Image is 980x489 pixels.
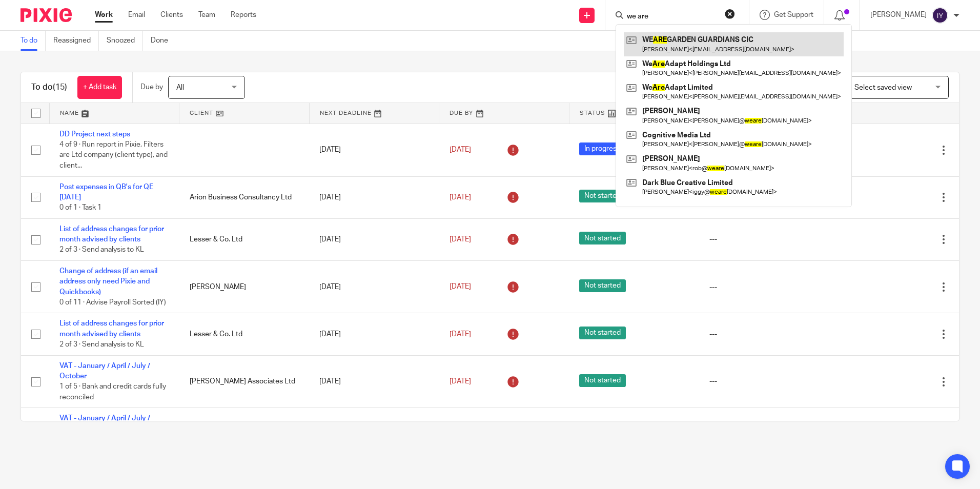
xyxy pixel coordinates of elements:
[309,218,439,260] td: [DATE]
[31,82,67,93] h1: To do
[77,76,122,99] a: + Add task
[59,226,164,243] a: List of address changes for prior month advised by clients
[176,84,184,91] span: All
[579,190,626,202] span: Not started
[932,7,948,24] img: svg%3E
[854,84,912,91] span: Select saved view
[179,408,310,461] td: Maceo Search Ltd
[95,10,113,20] a: Work
[579,279,626,292] span: Not started
[725,9,735,19] button: Clear
[59,141,168,169] span: 4 of 9 · Run report in Pixie, Filters are Ltd company (client type), and client...
[179,355,310,408] td: [PERSON_NAME] Associates Ltd
[309,408,439,461] td: [DATE]
[179,176,310,218] td: Arion Business Consultancy Ltd
[450,283,471,291] span: [DATE]
[626,12,718,22] input: Search
[309,176,439,218] td: [DATE]
[450,236,471,243] span: [DATE]
[774,11,813,18] span: Get Support
[59,184,153,201] a: Post expenses in QB's for QE [DATE]
[579,374,626,387] span: Not started
[309,260,439,313] td: [DATE]
[709,329,819,339] div: ---
[151,31,176,51] a: Done
[450,194,471,201] span: [DATE]
[59,268,157,296] a: Change of address (if an email address only need Pixie and Quickbooks)
[579,142,625,155] span: In progress
[579,232,626,244] span: Not started
[309,124,439,176] td: [DATE]
[59,383,166,401] span: 1 of 5 · Bank and credit cards fully reconciled
[870,10,927,20] p: [PERSON_NAME]
[309,313,439,355] td: [DATE]
[21,8,72,22] img: Pixie
[179,218,310,260] td: Lesser & Co. Ltd
[59,415,150,432] a: VAT - January / April / July / October
[709,376,819,386] div: ---
[450,378,471,385] span: [DATE]
[59,341,144,348] span: 2 of 3 · Send analysis to KL
[579,327,626,339] span: Not started
[59,204,101,211] span: 0 of 1 · Task 1
[198,10,215,20] a: Team
[21,31,46,51] a: To do
[450,331,471,338] span: [DATE]
[179,313,310,355] td: Lesser & Co. Ltd
[709,234,819,244] div: ---
[53,83,67,91] span: (15)
[59,320,164,337] a: List of address changes for prior month advised by clients
[179,260,310,313] td: [PERSON_NAME]
[59,247,144,254] span: 2 of 3 · Send analysis to KL
[160,10,183,20] a: Clients
[107,31,143,51] a: Snoozed
[53,31,99,51] a: Reassigned
[309,355,439,408] td: [DATE]
[59,131,130,138] a: DD Project next steps
[231,10,256,20] a: Reports
[59,362,150,380] a: VAT - January / April / July / October
[140,82,163,92] p: Due by
[128,10,145,20] a: Email
[450,146,471,153] span: [DATE]
[59,299,166,306] span: 0 of 11 · Advise Payroll Sorted (IY)
[709,282,819,292] div: ---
